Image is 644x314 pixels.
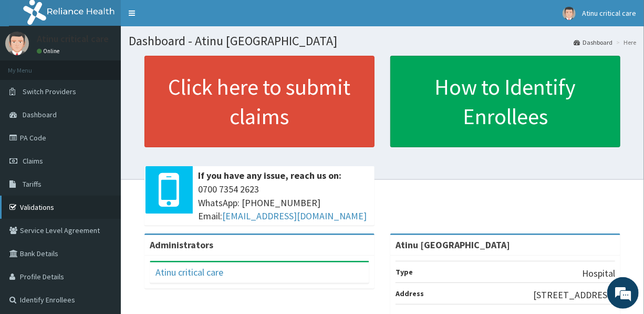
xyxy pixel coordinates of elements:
[574,38,612,47] a: Dashboard
[61,92,145,198] span: We're online!
[23,110,57,119] span: Dashboard
[5,205,200,242] textarea: Type your message and hit 'Enter'
[150,239,213,251] b: Administrators
[396,239,510,251] strong: Atinu [GEOGRAPHIC_DATA]
[144,56,375,147] a: Click here to submit claims
[582,8,636,18] span: Atinu critical care
[172,5,198,31] div: Minimize live chat window
[155,266,223,278] a: Atinu critical care
[390,56,620,147] a: How to Identify Enrollees
[129,34,636,48] h1: Dashboard - Atinu [GEOGRAPHIC_DATA]
[533,288,615,302] p: [STREET_ADDRESS]
[19,53,43,79] img: d_794563401_company_1708531726252_794563401
[198,183,369,223] span: 0700 7354 2623 WhatsApp: [PHONE_NUMBER] Email:
[23,179,41,189] span: Tariffs
[582,267,615,280] p: Hospital
[23,87,76,96] span: Switch Providers
[396,267,413,277] b: Type
[563,7,576,20] img: User Image
[37,47,62,55] a: Online
[5,32,29,55] img: User Image
[23,156,43,166] span: Claims
[396,289,424,298] b: Address
[55,59,176,73] div: Chat with us now
[614,38,636,47] li: Here
[198,169,341,181] b: If you have any issue, reach us on:
[222,210,367,222] a: [EMAIL_ADDRESS][DOMAIN_NAME]
[37,34,109,44] p: Atinu critical care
